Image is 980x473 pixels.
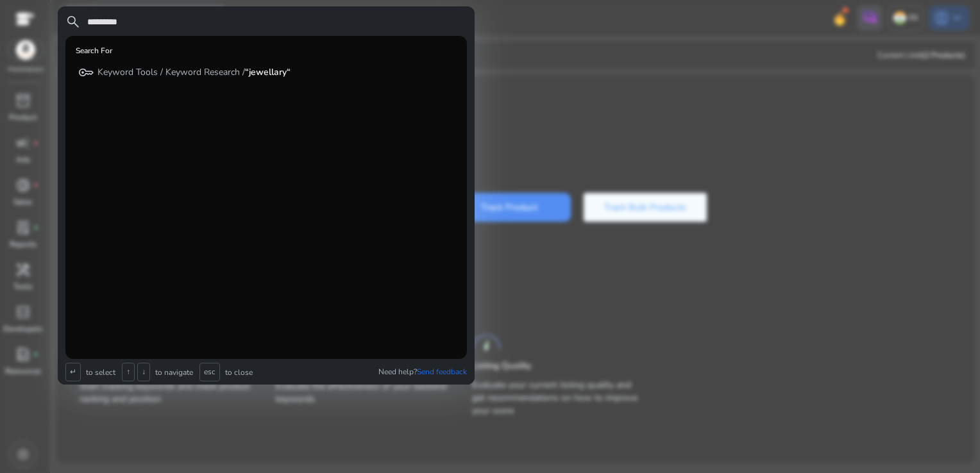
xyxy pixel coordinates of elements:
[65,14,81,29] span: search
[417,367,467,377] span: Send feedback
[378,367,467,377] p: Need help?
[83,367,115,378] p: to select
[137,363,150,381] span: ↓
[122,363,135,381] span: ↑
[153,367,193,378] p: to navigate
[78,65,94,80] span: key
[199,363,220,381] span: esc
[65,363,81,381] span: ↵
[76,46,112,55] h6: Search For
[223,367,253,378] p: to close
[97,66,291,79] p: Keyword Tools / Keyword Research /
[245,66,291,78] b: “jewellary“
